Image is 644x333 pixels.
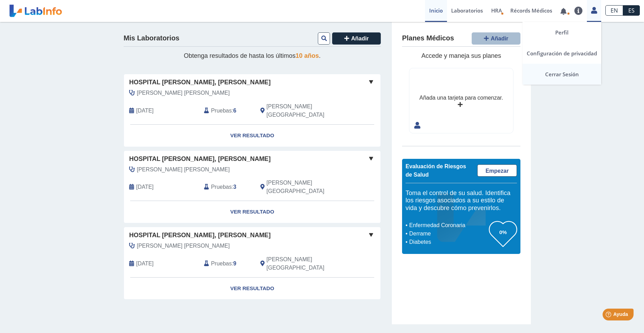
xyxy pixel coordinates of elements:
[407,238,489,246] li: Diabetes
[124,34,179,42] h4: Mis Laboratorios
[406,163,466,178] span: Evaluación de Riesgos de Salud
[407,230,489,238] li: Derrame
[402,34,454,42] h4: Planes Médicos
[211,260,231,268] span: Pruebas
[124,201,380,223] a: Ver Resultado
[351,36,369,41] span: Añadir
[199,179,255,195] div: :
[199,255,255,272] div: :
[136,107,154,115] span: 2025-09-27
[267,102,344,119] span: Ponce, PR
[472,32,520,45] button: Añadir
[407,221,489,230] li: Enfermedad Coronaria
[419,94,503,102] div: Añada una tarjeta para comenzar.
[477,164,517,177] a: Empezar
[267,179,344,195] span: Ponce, PR
[211,107,231,115] span: Pruebas
[486,168,509,174] span: Empezar
[332,32,381,45] button: Añadir
[421,52,501,59] span: Accede y maneja sus planes
[233,261,236,266] b: 9
[523,22,601,43] a: Perfil
[129,154,270,164] span: Hospital [PERSON_NAME], [PERSON_NAME]
[267,255,344,272] span: Ponce, PR
[136,260,154,268] span: 2023-12-23
[211,183,231,191] span: Pruebas
[129,231,270,240] span: Hospital [PERSON_NAME], [PERSON_NAME]
[582,306,636,325] iframe: Help widget launcher
[233,184,236,190] b: 3
[233,108,236,114] b: 6
[184,52,321,59] span: Obtenga resultados de hasta los últimos .
[124,278,380,300] a: Ver Resultado
[605,5,623,16] a: EN
[199,102,255,119] div: :
[491,36,509,41] span: Añadir
[137,89,230,97] span: Rivera Toledo, Jose
[491,7,502,14] span: HRA
[523,64,601,85] a: Cerrar Sesión
[296,52,319,59] span: 10 años
[136,183,154,191] span: 2025-07-10
[623,5,640,16] a: ES
[124,125,380,147] a: Ver Resultado
[406,189,517,212] h5: Toma el control de su salud. Identifica los riesgos asociados a su estilo de vida y descubre cómo...
[489,228,517,237] h3: 0%
[137,242,230,250] span: Planell Dosal, Carlos
[129,78,270,87] span: Hospital [PERSON_NAME], [PERSON_NAME]
[137,165,230,174] span: Godreau Bartolomei, Luis
[523,43,601,64] a: Configuración de privacidad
